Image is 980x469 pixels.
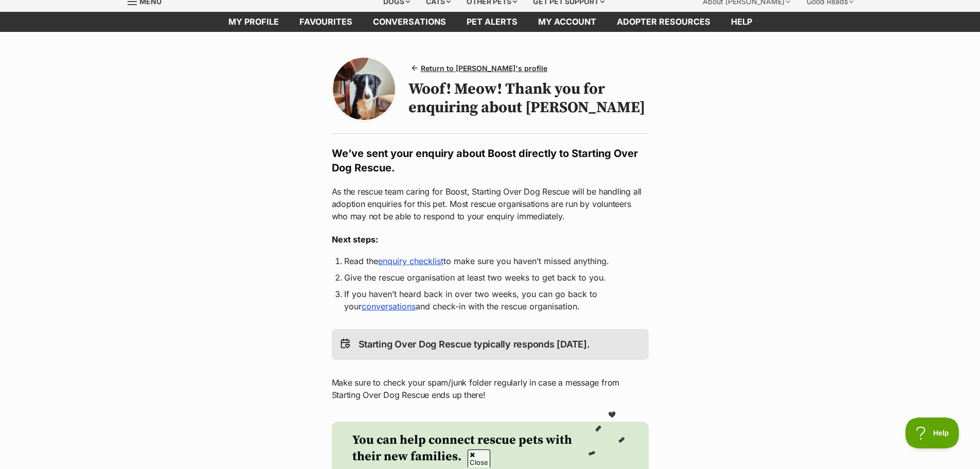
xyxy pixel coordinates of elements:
[721,12,762,32] a: Help
[332,185,649,222] p: As the rescue team caring for Boost, Starting Over Dog Rescue will be handling all adoption enqui...
[378,256,443,266] a: enquiry checklist
[333,58,395,120] img: Photo of Boost
[332,233,649,246] h3: Next steps:
[421,63,547,74] span: Return to [PERSON_NAME]'s profile
[352,432,587,465] h2: You can help connect rescue pets with their new families.
[344,271,636,284] li: Give the rescue organisation at least two weeks to get back to you.
[408,80,649,117] h1: Woof! Meow! Thank you for enquiring about [PERSON_NAME]
[408,61,551,76] a: Return to [PERSON_NAME]'s profile
[359,337,590,352] p: Starting Over Dog Rescue typically responds [DATE].
[905,418,959,448] iframe: Help Scout Beacon - Open
[289,12,363,32] a: Favourites
[363,12,456,32] a: conversations
[344,288,636,312] li: If you haven’t heard back in over two weeks, you can go back to your and check-in with the rescue...
[362,301,416,311] a: conversations
[332,146,649,175] h2: We’ve sent your enquiry about Boost directly to Starting Over Dog Rescue.
[218,12,289,32] a: My profile
[468,449,490,467] span: Close
[456,12,528,32] a: Pet alerts
[332,376,649,401] p: Make sure to check your spam/junk folder regularly in case a message from Starting Over Dog Rescu...
[607,12,721,32] a: Adopter resources
[528,12,607,32] a: My account
[344,255,636,267] li: Read the to make sure you haven’t missed anything.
